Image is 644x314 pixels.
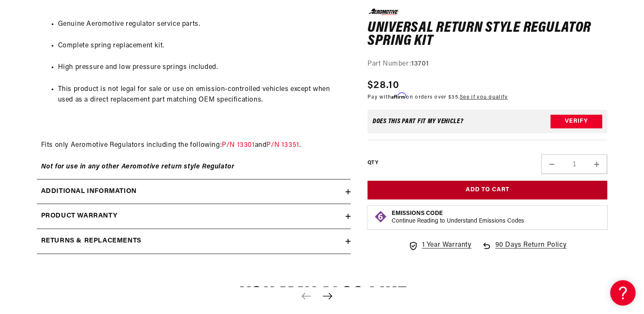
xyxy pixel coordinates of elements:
li: High pressure and low pressure springs included. [58,62,346,73]
button: Verify [550,115,602,128]
strong: 13701 [411,60,428,67]
img: Emissions code [374,210,387,223]
button: Previous slide [297,287,316,306]
summary: Product warranty [37,204,351,229]
div: Part Number: [368,58,608,69]
p: Pay with on orders over $35. [368,93,508,101]
button: Emissions CodeContinue Reading to Understand Emissions Codes [392,210,524,225]
p: Continue Reading to Understand Emissions Codes [392,218,524,225]
h2: Product warranty [41,211,118,222]
a: P/N 13301 [222,142,254,149]
strong: Not for use in any other Aeromotive return style Regulator [41,163,235,170]
summary: Returns & replacements [37,229,351,253]
button: Add to Cart [368,181,608,200]
span: 1 Year Warranty [422,240,471,251]
h2: You may also like [16,286,629,306]
button: Next slide [318,287,337,306]
a: 90 Days Return Policy [481,240,567,259]
label: QTY [368,159,378,166]
a: P/N 13351 [266,142,299,149]
span: Affirm [391,93,406,99]
h1: Universal Return Style Regulator Spring Kit [368,21,608,48]
span: $28.10 [368,78,399,93]
li: Genuine Aeromotive regulator service parts. [58,19,346,30]
div: Does This part fit My vehicle? [373,118,464,125]
h2: Returns & replacements [41,236,141,247]
a: See if you qualify - Learn more about Affirm Financing (opens in modal) [460,95,508,100]
a: 1 Year Warranty [408,240,471,251]
li: This product is not legal for sale or use on emission-controlled vehicles except when used as a d... [58,84,346,106]
h2: Additional information [41,186,137,197]
span: 90 Days Return Policy [495,240,567,259]
summary: Additional information [37,179,351,204]
li: Complete spring replacement kit. [58,41,346,52]
strong: Emissions Code [392,210,443,217]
